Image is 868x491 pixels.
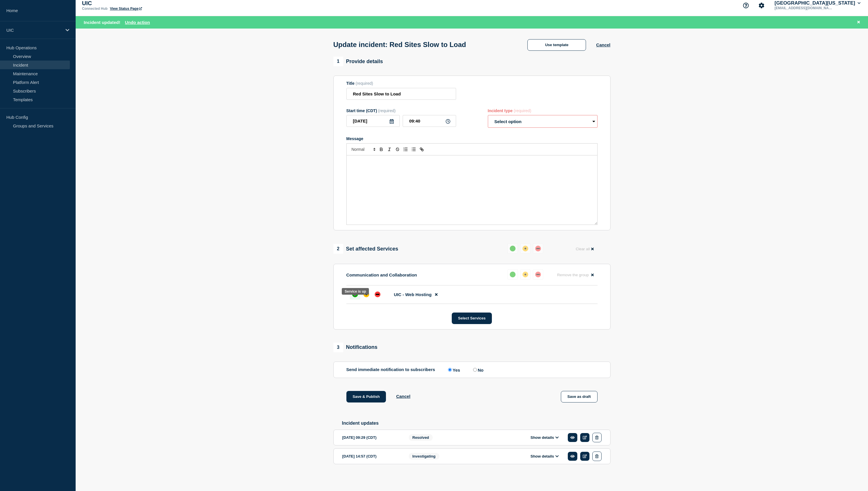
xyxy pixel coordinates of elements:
div: [DATE] 14:57 (CDT) [342,452,400,461]
label: No [472,367,484,373]
div: [DATE] 09:29 (CDT) [342,433,400,442]
button: Show details [529,454,561,459]
div: Start time (CDT) [346,108,456,113]
button: down [533,269,543,280]
h1: Update incident: Red Sites Slow to Load [333,41,466,49]
button: Undo action [125,20,150,25]
div: Incident type [488,108,598,113]
button: affected [520,269,531,280]
div: affected [522,272,528,277]
button: Toggle link [418,146,426,153]
button: Toggle bulleted list [410,146,418,153]
p: Connected Hub [82,7,108,11]
span: Incident updated! [84,20,120,25]
div: affected [522,246,528,251]
button: Toggle ordered list [402,146,410,153]
div: down [535,246,541,251]
span: Remove the group [557,273,589,277]
p: UIC [6,28,62,33]
div: Set affected Services [333,244,398,254]
div: up [510,246,516,251]
input: No [473,368,477,372]
button: Select Services [452,313,492,324]
input: YYYY-MM-DD [346,115,400,127]
button: Save as draft [561,391,598,402]
div: Provide details [333,57,383,66]
button: Toggle strikethrough text [393,146,402,153]
button: up [507,243,518,254]
button: Save & Publish [346,391,386,402]
p: Send immediate notification to subscribers [346,367,435,373]
select: Incident type [488,115,598,128]
button: Toggle bold text [377,146,385,153]
button: Toggle italic text [385,146,393,153]
label: Yes [447,367,460,373]
button: Show details [529,435,561,440]
button: down [533,243,543,254]
span: UIC - Web Hosting [394,292,432,297]
span: Resolved [409,434,433,441]
div: Notifications [333,343,378,352]
span: 1 [333,57,343,66]
span: (required) [514,108,531,113]
input: HH:MM [403,115,456,127]
div: Message [346,136,598,141]
div: down [535,272,541,277]
span: (required) [378,108,396,113]
span: 2 [333,244,343,254]
span: Font size [349,146,377,153]
button: Clear all [572,243,597,255]
a: View Status Page [110,7,142,11]
button: Remove the group [554,269,598,281]
span: (required) [356,81,373,86]
div: Service is up [345,289,366,294]
button: affected [520,243,531,254]
p: Communication and Collaboration [346,272,417,277]
div: Message [347,155,597,225]
div: Send immediate notification to subscribers [346,367,598,373]
button: up [507,269,518,280]
input: Yes [448,368,452,372]
p: [EMAIL_ADDRESS][DOMAIN_NAME] [773,6,833,10]
button: [GEOGRAPHIC_DATA][US_STATE] [773,0,862,6]
div: up [510,272,516,277]
h2: Incident updates [342,421,611,426]
input: Title [346,88,456,100]
span: 3 [333,343,343,352]
button: Cancel [396,394,410,399]
button: Use template [527,39,586,51]
button: Cancel [596,42,610,47]
div: Title [346,81,456,86]
span: Investigating [409,453,439,460]
div: down [375,291,380,297]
